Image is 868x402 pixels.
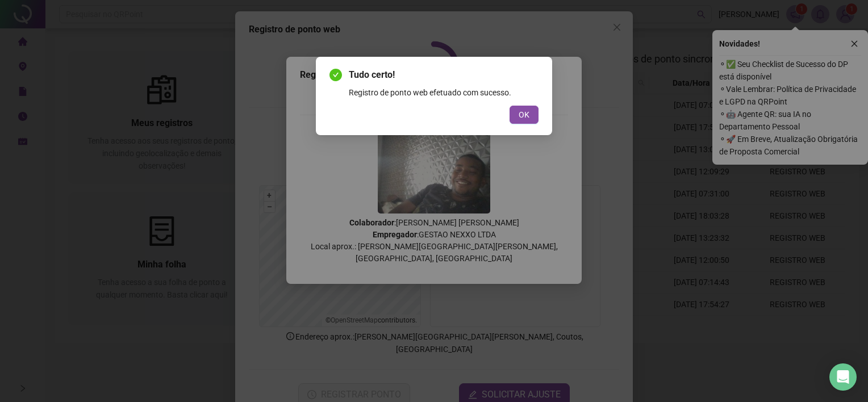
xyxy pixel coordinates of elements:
span: OK [519,108,529,121]
button: OK [510,106,539,124]
span: Tudo certo! [349,68,539,82]
div: Registro de ponto web efetuado com sucesso. [349,86,539,99]
div: Open Intercom Messenger [829,363,857,391]
span: check-circle [329,69,342,81]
